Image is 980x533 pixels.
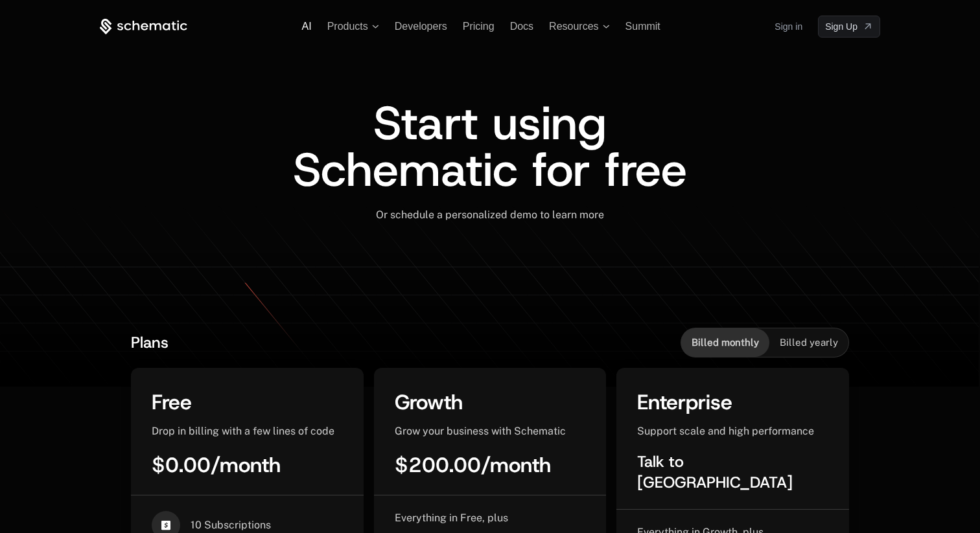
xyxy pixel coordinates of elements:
span: Billed yearly [780,336,838,349]
span: $200.00 [395,451,481,479]
a: AI [302,21,312,32]
span: Sign Up [825,20,857,33]
span: Or schedule a personalized demo to learn more [376,209,604,221]
a: Pricing [463,21,495,32]
span: Start using Schematic for free [293,92,687,201]
span: Support scale and high performance [637,425,814,437]
a: Developers [395,21,447,32]
span: / month [481,451,551,479]
a: Sign in [775,16,802,37]
span: Free [152,389,192,416]
a: Docs [510,21,533,32]
span: 10 Subscriptions [191,518,271,532]
span: Plans [131,332,169,353]
span: Talk to [GEOGRAPHIC_DATA] [637,451,793,493]
span: Enterprise [637,389,732,416]
span: Billed monthly [692,336,759,349]
span: Growth [395,389,463,416]
span: Drop in billing with a few lines of code [152,425,334,437]
span: Everything in Free, plus [395,512,508,524]
a: [object Object] [818,16,880,38]
a: Summit [625,21,660,32]
span: Products [327,21,368,32]
span: / month [211,451,281,479]
span: Resources [549,21,598,32]
span: Grow your business with Schematic [395,425,566,437]
span: $0.00 [152,451,211,479]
